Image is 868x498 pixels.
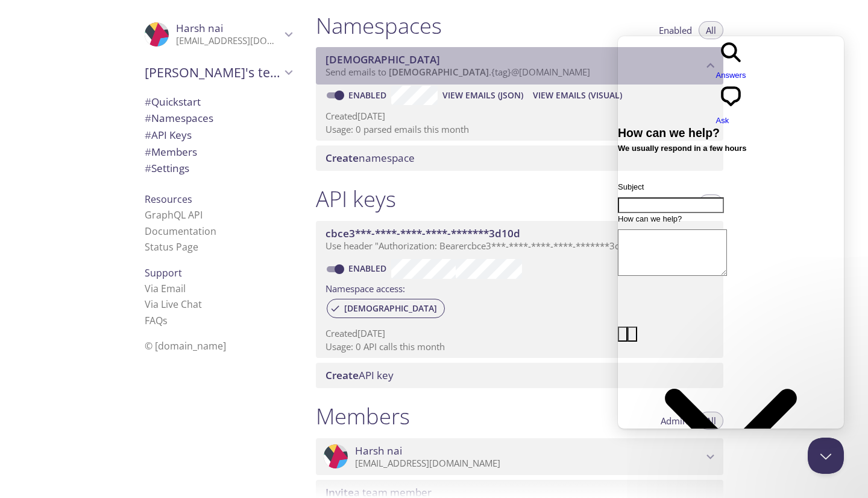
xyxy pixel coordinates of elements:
h1: Members [316,403,410,430]
a: Via Live Chat [145,298,202,311]
a: GraphQL API [145,208,203,222]
span: Resources [145,193,192,206]
div: jewwq namespace [316,47,723,85]
div: Create API Key [316,363,723,388]
span: Namespaces [145,111,213,125]
a: Enabled [347,89,391,101]
div: Harsh's team [135,57,301,88]
p: [EMAIL_ADDRESS][DOMAIN_NAME] [355,458,703,470]
div: Harsh nai [135,14,301,54]
div: Members [135,144,301,161]
button: Enabled [652,21,699,39]
span: # [145,111,151,125]
a: FAQ [145,314,168,327]
span: Support [145,266,182,279]
span: [DEMOGRAPHIC_DATA] [389,66,489,78]
a: Enabled [347,263,391,274]
div: API Keys [135,127,301,144]
button: View Emails (JSON) [438,86,528,105]
iframe: Help Scout Beacon - Live Chat, Contact Form, and Knowledge Base [618,36,844,429]
button: All [699,21,723,39]
h1: Namespaces [316,12,442,39]
span: © [DOMAIN_NAME] [145,339,226,353]
span: Create [325,368,359,382]
span: # [145,95,151,109]
iframe: Help Scout Beacon - Close [808,438,844,474]
a: Status Page [145,240,198,254]
span: Harsh nai [355,444,402,458]
span: API Keys [145,128,192,142]
span: # [145,145,151,159]
div: Namespaces [135,110,301,127]
span: # [145,128,151,142]
span: [DEMOGRAPHIC_DATA] [325,53,440,66]
span: Settings [145,161,189,175]
span: Quickstart [145,95,201,109]
p: Usage: 0 parsed emails this month [325,123,714,136]
div: Quickstart [135,94,301,110]
div: Create namespace [316,145,723,171]
span: [PERSON_NAME]'s team [145,64,281,81]
p: [EMAIL_ADDRESS][DOMAIN_NAME] [176,35,281,47]
span: Harsh nai [176,21,223,35]
h1: API keys [316,185,396,212]
a: Documentation [145,225,216,238]
span: namespace [325,151,415,165]
span: Send emails to . {tag} @[DOMAIN_NAME] [325,66,590,78]
span: # [145,161,151,175]
span: View Emails (JSON) [442,88,523,103]
a: Via Email [145,282,186,295]
p: Usage: 0 API calls this month [325,340,714,353]
div: [DEMOGRAPHIC_DATA] [327,299,445,318]
div: Team Settings [135,160,301,177]
span: [DEMOGRAPHIC_DATA] [337,303,444,314]
p: Created [DATE] [325,327,714,340]
span: API key [325,368,394,382]
button: View Emails (Visual) [528,86,627,105]
p: Created [DATE] [325,110,714,123]
span: View Emails (Visual) [533,88,622,103]
label: Namespace access: [325,279,405,296]
span: Members [145,145,197,159]
span: Create [325,151,359,165]
span: s [163,314,168,327]
div: Harsh nai [316,438,723,476]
